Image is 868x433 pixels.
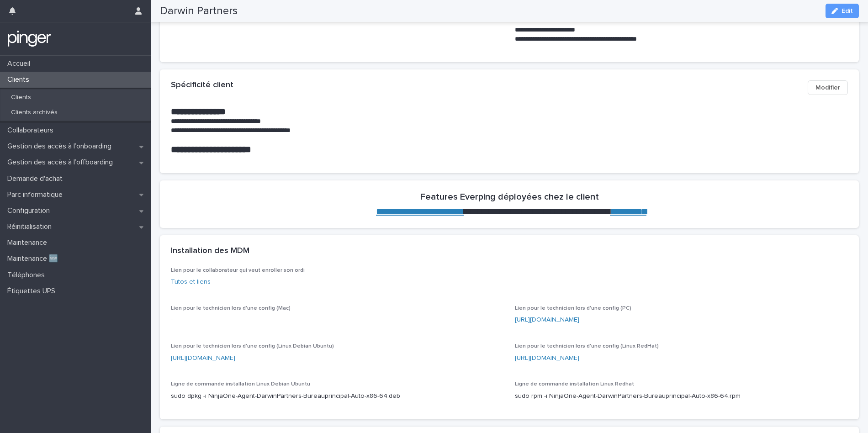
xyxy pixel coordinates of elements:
[171,268,305,273] span: Lien pour le collaborateur qui veut enroller son ordi
[842,8,853,14] span: Edit
[515,306,631,311] span: Lien pour le technicien lors d'une config (PC)
[171,315,504,325] p: -
[4,126,61,135] p: Collaborateurs
[160,5,238,18] h2: Darwin Partners
[171,279,211,285] a: Tutos et liens
[4,238,54,247] p: Maintenance
[7,30,52,48] img: mTgBEunGTSyRkCgitkcU
[171,355,235,361] a: [URL][DOMAIN_NAME]
[4,75,37,84] p: Clients
[4,59,37,68] p: Accueil
[4,142,119,151] p: Gestion des accès à l’onboarding
[515,381,634,387] span: Ligne de commande installation Linux Redhat
[4,174,70,183] p: Demande d'achat
[515,355,579,361] a: [URL][DOMAIN_NAME]
[4,158,120,167] p: Gestion des accès à l’offboarding
[515,343,659,349] span: Lien pour le technicien lors d'une config (Linux RedHat)
[4,190,70,199] p: Parc informatique
[171,80,233,90] h2: Spécificité client
[4,109,65,116] p: Clients archivés
[826,4,859,18] button: Edit
[4,94,38,101] p: Clients
[4,254,65,263] p: Maintenance 🆕
[515,391,848,401] p: sudo rpm -i NinjaOne-Agent-DarwinPartners-Bureauprincipal-Auto-x86-64.rpm
[515,317,579,323] a: [URL][DOMAIN_NAME]
[171,343,334,349] span: Lien pour le technicien lors d'une config (Linux Debian Ubuntu)
[171,246,249,256] h2: Installation des MDM
[420,191,599,202] h2: Features Everping déployées chez le client
[4,287,63,296] p: Étiquettes UPS
[815,83,840,92] span: Modifier
[171,306,291,311] span: Lien pour le technicien lors d'une config (Mac)
[4,206,57,215] p: Configuration
[4,271,52,280] p: Téléphones
[171,381,310,387] span: Ligne de commande installation Linux Debian Ubuntu
[171,391,504,401] p: sudo dpkg -i NinjaOne-Agent-DarwinPartners-Bureauprincipal-Auto-x86-64.deb
[808,80,848,95] button: Modifier
[4,222,59,231] p: Réinitialisation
